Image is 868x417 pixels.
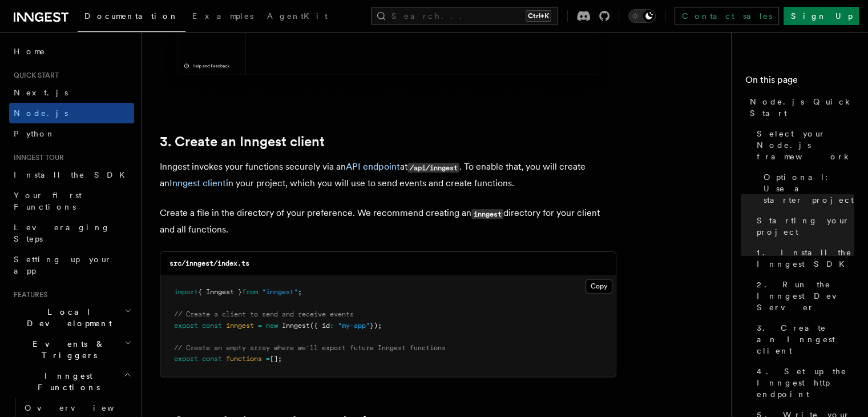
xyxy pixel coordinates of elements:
a: Select your Node.js framework [752,123,854,167]
a: 3. Create an Inngest client [160,134,325,150]
span: export [174,355,198,363]
a: Sign Up [784,7,859,25]
button: Search...Ctrl+K [371,7,558,25]
button: Toggle dark mode [628,9,656,23]
a: 1. Install the Inngest SDK [752,242,854,274]
a: 2. Run the Inngest Dev Server [752,274,854,318]
a: Setting up your app [9,249,134,281]
span: Inngest Functions [9,370,123,393]
span: "my-app" [338,322,370,330]
a: Optional: Use a starter project [759,167,854,210]
span: new [266,322,278,330]
a: Examples [185,3,260,31]
span: functions [226,355,262,363]
span: = [258,322,262,330]
a: AgentKit [260,3,334,31]
span: Quick start [9,71,59,80]
span: Next.js [14,88,68,97]
span: // Create a client to send and receive events [174,310,354,318]
span: 3. Create an Inngest client [757,322,854,356]
code: /api/inngest [407,163,459,173]
span: AgentKit [267,11,328,21]
span: export [174,322,198,330]
button: Inngest Functions [9,366,134,398]
span: from [242,288,258,296]
span: 1. Install the Inngest SDK [757,247,854,270]
span: Overview [25,403,142,412]
span: Inngest [282,322,310,330]
span: 2. Run the Inngest Dev Server [757,279,854,313]
a: Python [9,123,134,144]
h4: On this page [745,73,854,91]
code: inngest [471,209,503,219]
span: Starting your project [757,215,854,238]
button: Local Development [9,302,134,334]
span: Examples [192,11,253,21]
span: Home [14,46,46,57]
span: Documentation [84,11,179,21]
span: Node.js Quick Start [750,96,854,119]
span: inngest [226,322,254,330]
a: Documentation [78,3,185,32]
span: Select your Node.js framework [757,128,854,162]
span: Local Development [9,306,124,329]
span: ; [298,288,302,296]
button: Copy [586,279,612,294]
span: Inngest tour [9,153,64,162]
span: const [202,355,222,363]
span: Optional: Use a starter project [764,171,854,206]
a: 3. Create an Inngest client [752,318,854,361]
a: Your first Functions [9,185,134,217]
span: ({ id [310,322,330,330]
span: 4. Set up the Inngest http endpoint [757,366,854,400]
span: Python [14,129,55,138]
span: : [330,322,334,330]
a: 4. Set up the Inngest http endpoint [752,361,854,404]
p: Inngest invokes your functions securely via an at . To enable that, you will create an in your pr... [160,159,616,191]
code: src/inngest/index.ts [169,259,249,267]
span: Setting up your app [14,255,112,275]
span: Node.js [14,109,68,118]
p: Create a file in the directory of your preference. We recommend creating an directory for your cl... [160,205,616,238]
span: Features [9,290,47,299]
span: const [202,322,222,330]
span: Your first Functions [14,191,82,211]
a: Leveraging Steps [9,217,134,249]
a: Inngest client [169,178,226,189]
a: API endpoint [346,161,400,172]
span: "inngest" [262,288,298,296]
a: Install the SDK [9,165,134,185]
a: Next.js [9,82,134,103]
span: import [174,288,198,296]
button: Events & Triggers [9,334,134,366]
a: Starting your project [752,210,854,242]
span: Install the SDK [14,170,132,179]
span: Events & Triggers [9,338,124,361]
span: = [266,355,270,363]
a: Node.js [9,103,134,123]
span: Leveraging Steps [14,223,110,243]
kbd: Ctrl+K [526,10,551,22]
span: // Create an empty array where we'll export future Inngest functions [174,344,446,352]
span: { Inngest } [198,288,242,296]
a: Node.js Quick Start [745,91,854,123]
span: }); [370,322,382,330]
span: []; [270,355,282,363]
a: Contact sales [675,7,779,25]
a: Home [9,41,134,62]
